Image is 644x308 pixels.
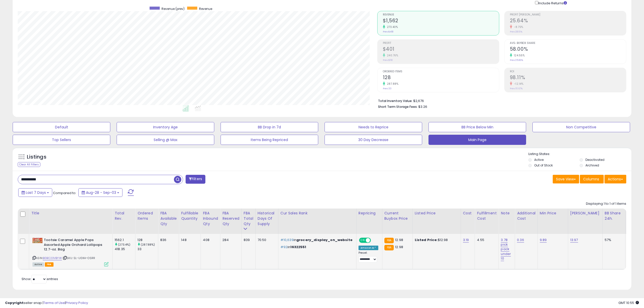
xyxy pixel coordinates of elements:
span: Revenue [383,13,499,16]
button: Non Competitive [532,122,630,132]
button: Selling @ Max [117,135,214,145]
small: 240.76% [385,54,398,57]
small: Prev: 25.83% [510,59,523,62]
div: Current Buybox Price [384,211,410,221]
small: -8.75% [512,25,523,29]
div: BB Share 24h. [605,211,623,221]
h2: 128 [383,75,499,81]
b: Total Inventory Value: [378,99,413,103]
span: ON [360,238,366,243]
div: Clear All Filters [18,162,40,167]
div: Note [501,211,513,216]
div: Additional Cost [517,211,535,221]
div: 418.35 [115,247,135,251]
b: Listed Price: [415,237,438,242]
small: Prev: $418 [383,30,393,33]
button: Items Being Repriced [221,135,318,145]
h2: 98.11% [510,75,626,81]
div: Cost [463,211,473,216]
span: Aug-28 - Sep-03 [86,190,116,195]
span: ROI [510,70,626,73]
div: [PERSON_NAME] [570,211,600,216]
span: 2025-09-11 10:55 GMT [618,300,639,305]
div: Title [31,211,110,216]
div: Repricing [359,211,380,216]
button: Top Sellers [13,135,110,145]
div: 33 [137,247,158,251]
div: FBA Available Qty [160,211,177,227]
a: 13.97 [570,237,578,243]
li: $2,676 [378,97,623,104]
small: 273.40% [385,25,398,29]
small: 287.88% [385,82,399,86]
div: Min Price [540,211,566,216]
small: Prev: 33 [383,87,391,90]
div: 284 [222,238,238,242]
div: $12.98 [415,238,457,242]
h2: 25.64% [510,18,626,25]
div: 128 [137,238,158,242]
button: Columns [580,175,604,183]
div: 839 [244,238,252,242]
span: 16322551 [290,245,306,249]
div: Amazon AI * [359,246,378,250]
h2: $1,562 [383,18,499,25]
div: Cur Sales Rank [280,211,354,216]
button: Needs to Reprice [325,122,422,132]
div: 408 [203,238,216,242]
button: Main Page [428,135,526,145]
a: 9.89 [540,237,547,243]
a: Privacy Policy [66,300,88,305]
b: Tootsie Caramel Apple Pops Assorted Apple Orchard Lollipops 12.7-oz. Bag [44,238,105,253]
span: Revenue (prev) [162,7,185,11]
small: -12.14% [512,82,524,86]
span: All listings currently available for purchase on Amazon [32,262,44,267]
p: in [280,245,352,249]
button: Aug-28 - Sep-03 [78,188,122,197]
button: Default [13,122,110,132]
b: Short Term Storage Fees: [378,105,418,109]
div: Preset: [359,251,378,263]
span: Revenue [199,7,212,11]
span: Ordered Items [383,70,499,73]
span: Last 7 Days [26,190,46,195]
div: Total Rev. [115,211,133,221]
span: Profit [383,42,499,45]
div: 70.50 [258,238,274,242]
div: seller snap | | [5,301,88,305]
div: Historical Days Of Supply [258,211,276,227]
small: Prev: 28.10% [510,30,522,33]
div: Displaying 1 to 1 of 1 items [586,201,626,206]
a: 3.78 pick pack under 10 [501,237,511,261]
div: FBA Total Qty [244,211,253,227]
a: 3.19 [463,237,469,243]
small: (287.88%) [141,243,155,247]
div: 836 [160,238,175,242]
div: FBA inbound Qty [203,211,218,227]
div: Listed Price [415,211,459,216]
div: ASIN: [32,238,109,266]
small: FBA [384,238,394,243]
small: Prev: $118 [383,59,392,62]
div: Fulfillment Cost [477,211,496,221]
button: Last 7 Days [18,188,52,197]
span: | SKU: SL-U0XH-OSRR [63,256,95,260]
span: 12.98 [395,245,403,249]
button: BB Drop in 7d [221,122,318,132]
small: FBA [384,245,394,250]
span: Columns [583,177,599,182]
a: 0.36 [517,237,524,243]
span: FBA [45,262,53,267]
a: Terms of Use [43,300,65,305]
h2: $401 [383,46,499,53]
div: 57% [605,238,621,242]
div: Ordered Items [137,211,156,221]
small: (273.4%) [118,243,130,247]
button: Save View [553,175,579,183]
span: Show: entries [22,277,58,281]
button: 30 Day Decrease [325,135,422,145]
span: Profit [PERSON_NAME] [510,13,626,16]
p: in [280,238,352,242]
span: 12.98 [395,237,403,242]
span: Compared to: [53,191,76,195]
